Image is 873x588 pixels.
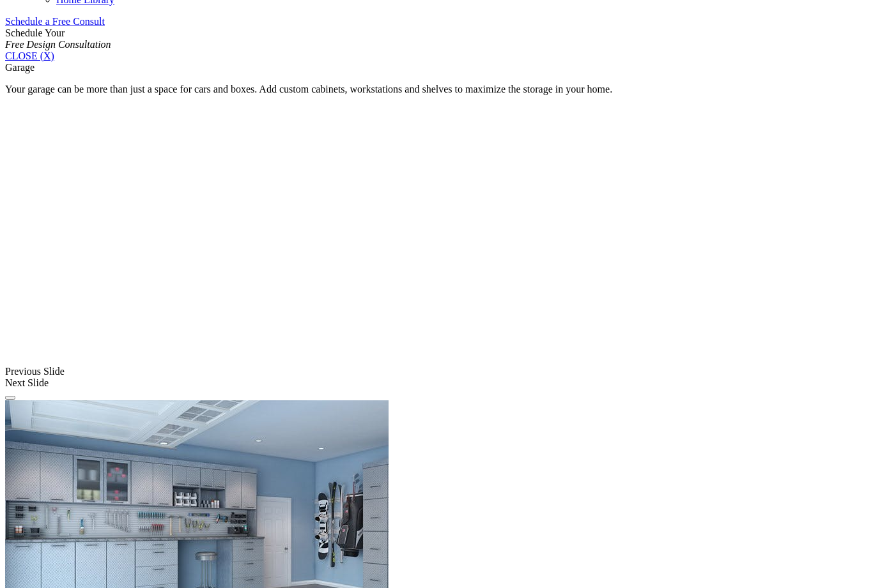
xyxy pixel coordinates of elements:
div: Previous Slide [5,366,868,377]
em: Free Design Consultation [5,39,111,50]
span: Garage [5,62,35,73]
div: Next Slide [5,377,868,389]
p: Your garage can be more than just a space for cars and boxes. Add custom cabinets, workstations a... [5,84,868,95]
a: Schedule a Free Consult (opens a dropdown menu) [5,16,105,27]
button: Click here to pause slide show [5,396,15,400]
span: Schedule Your [5,27,111,50]
a: CLOSE (X) [5,50,54,61]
